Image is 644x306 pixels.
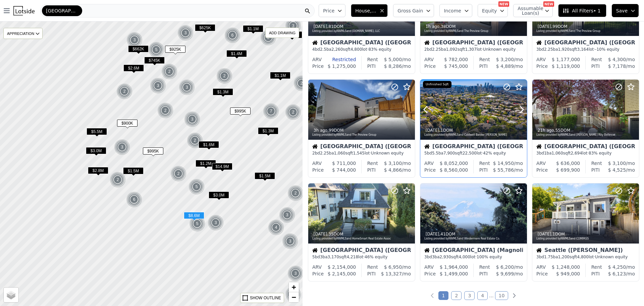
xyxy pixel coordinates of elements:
[332,167,356,173] span: $ 744,000
[424,47,523,52] div: 2 bd 2.25 ba sqft lot · Unknown equity
[165,46,185,55] div: $925K
[556,167,580,173] span: $ 699,900
[488,63,523,70] div: /mo
[312,254,411,260] div: 5 bd 3 ba sqft lot · 46% equity
[86,147,106,154] span: $3.0M
[117,120,138,129] div: $900K
[260,30,277,46] img: g1.png
[328,255,339,259] span: 3,170
[536,160,546,167] div: ARV
[117,120,138,127] span: $900K
[143,147,163,155] span: $995K
[268,219,284,235] div: 4
[353,151,365,156] span: 1,545
[384,264,402,270] span: $ 6,950
[322,56,356,63] div: Restricted
[258,127,278,134] span: $1.3M
[199,141,219,151] div: $1.6M
[608,57,626,62] span: $ 4,300
[282,31,302,38] span: $995K
[608,264,626,270] span: $ 4,250
[426,24,439,29] time: 2025-08-22 16:43
[420,183,527,281] a: [DATE],41DOMListing provided byNWMLSand Windermere Real Estate Co.House[GEOGRAPHIC_DATA] (Magnoli...
[319,4,345,17] button: Price
[312,29,412,33] div: Listing provided by NWMLS and [DOMAIN_NAME], LLC
[384,63,402,69] span: $ 8,286
[170,166,186,182] div: 2
[128,45,149,55] div: $662K
[287,185,304,201] img: g1.png
[424,29,524,33] div: Listing provided by NWMLS and The Preview Group
[216,68,232,84] div: 2
[260,30,276,46] div: 2
[608,161,626,166] span: $ 3,100
[114,139,130,155] div: 3
[420,79,527,178] a: [DATE],1DOMListing provided byNWMLSand Coldwell Banker [PERSON_NAME]Unfinished SqftHouse[GEOGRAPH...
[255,172,275,182] div: $1.5M
[496,271,514,276] span: $ 9,699
[165,46,185,53] span: $925K
[312,167,324,173] div: Price
[479,56,490,63] div: Rent
[179,79,195,95] img: g1.png
[367,167,376,173] div: PITI
[440,271,468,276] span: $ 1,499,000
[423,81,451,88] div: Unfinished Sqft
[187,132,203,148] div: 2
[424,237,524,241] div: Listing provided by NWMLS and Windermere Real Estate Co.
[536,40,635,47] div: [GEOGRAPHIC_DATA] ([GEOGRAPHIC_DATA])
[562,7,600,14] span: All Filters • 1
[287,265,304,281] img: g1.png
[479,270,488,277] div: PITI
[312,264,322,270] div: ARV
[312,63,324,70] div: Price
[126,32,143,48] div: 3
[184,111,201,127] img: g1.png
[378,160,411,167] div: /mo
[465,47,477,52] span: 1,307
[293,75,310,91] img: g1.png
[536,63,548,70] div: Price
[161,63,178,80] img: g1.png
[287,185,304,201] div: 2
[110,172,126,188] div: 2
[493,161,514,166] span: $ 14,950
[285,104,302,120] img: g1.png
[334,151,345,156] span: 1,060
[571,151,582,156] span: 2,694
[308,79,415,178] a: 3h ago,99DOMListing provided byNWMLSand The Preview GroupHouse[GEOGRAPHIC_DATA] ([GEOGRAPHIC_DATA...
[195,24,215,34] div: $625K
[230,107,251,115] span: $995K
[608,167,626,173] span: $ 4,525
[177,25,194,41] div: 3
[376,270,411,277] div: /mo
[600,167,635,173] div: /mo
[285,286,302,302] img: g1.png
[602,160,635,167] div: /mo
[393,4,434,17] button: Gross Gain
[208,215,224,231] div: 3
[591,56,602,63] div: Rent
[323,7,334,14] span: Price
[424,24,524,29] div: , 38 DOM
[226,50,247,57] span: $1.4M
[179,79,195,95] div: 3
[199,141,219,148] span: $1.6M
[424,56,434,63] div: ARV
[312,248,411,254] div: [GEOGRAPHIC_DATA] ([GEOGRAPHIC_DATA])
[116,83,132,99] div: 2
[88,167,108,174] span: $2.8M
[212,163,232,170] span: $14.9M
[328,63,356,69] span: $ 1,275,000
[591,160,602,167] div: Rent
[195,24,215,31] span: $625K
[378,264,411,270] div: /mo
[381,271,402,276] span: $ 13,327
[126,191,142,208] div: 6
[591,264,602,270] div: Rent
[279,207,296,223] img: g1.png
[255,172,275,179] span: $1.5M
[532,79,639,178] a: 21h ago,55DOMListing provided byNWMLSand [PERSON_NAME] Rlty BellevueHouse[GEOGRAPHIC_DATA] ([GEOG...
[463,151,477,156] span: 22,500
[378,56,411,63] div: /mo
